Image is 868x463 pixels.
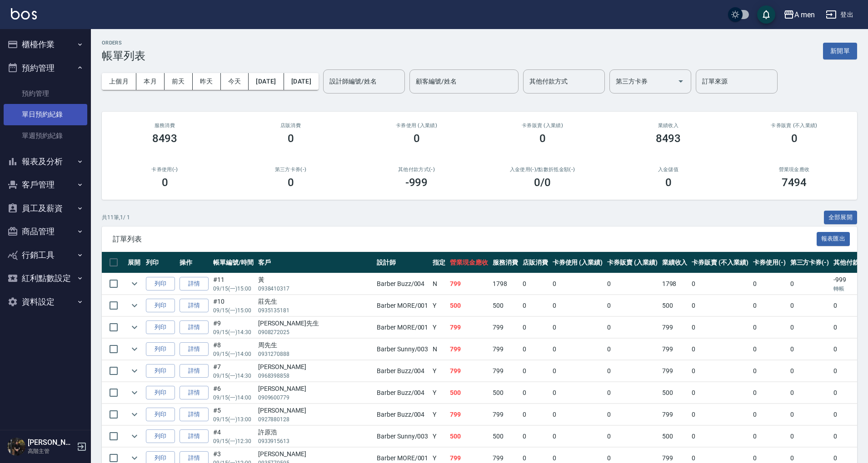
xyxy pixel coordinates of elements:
p: 0909600779 [258,394,372,402]
p: 09/15 (一) 15:00 [213,306,254,315]
td: 799 [660,360,690,382]
h3: 服務消費 [113,123,217,128]
a: 詳情 [180,320,209,335]
a: 詳情 [180,277,209,291]
a: 詳情 [180,364,209,378]
button: 全部展開 [824,211,858,225]
td: #7 [211,360,256,382]
h2: 入金使用(-) /點數折抵金額(-) [490,167,594,172]
button: 報表及分析 [4,150,87,173]
p: 09/15 (一) 15:00 [213,285,254,293]
a: 單日預約紀錄 [4,104,87,125]
td: 0 [751,317,788,338]
td: 799 [660,339,690,360]
button: 本月 [136,73,165,90]
p: 0968398858 [258,372,372,380]
td: 799 [660,317,690,338]
td: 799 [448,360,490,382]
td: N [430,273,448,295]
button: 列印 [146,277,175,291]
button: 列印 [146,320,175,335]
td: 0 [689,404,750,425]
td: 0 [605,360,660,382]
button: expand row [128,277,141,291]
h2: 第三方卡券(-) [239,167,343,172]
button: 列印 [146,342,175,356]
td: Barber Sunny /003 [374,426,430,447]
td: 0 [751,295,788,316]
td: Y [430,317,448,338]
p: 0935135181 [258,306,372,315]
div: [PERSON_NAME] [258,362,372,372]
th: 業績收入 [660,252,690,273]
h3: 0 [791,132,798,145]
td: #6 [211,382,256,404]
button: expand row [128,299,141,312]
h3: 0 [288,176,294,189]
button: expand row [128,320,141,334]
td: 0 [520,360,550,382]
button: 資料設定 [4,290,87,314]
td: #5 [211,404,256,425]
th: 服務消費 [490,252,520,273]
h3: 0 [539,132,546,145]
td: 500 [660,295,690,316]
button: 客戶管理 [4,173,87,197]
td: Barber Buzz /004 [374,360,430,382]
td: Barber Sunny /003 [374,339,430,360]
td: N [430,339,448,360]
td: Y [430,404,448,425]
td: Y [430,360,448,382]
div: 周先生 [258,340,372,350]
div: 莊先生 [258,297,372,306]
td: 0 [520,273,550,295]
td: 0 [550,295,605,316]
td: 0 [689,339,750,360]
button: expand row [128,408,141,421]
th: 卡券使用(-) [751,252,788,273]
td: 0 [550,273,605,295]
button: 列印 [146,364,175,378]
h3: 7494 [782,176,807,189]
td: 0 [605,382,660,404]
button: 行銷工具 [4,243,87,267]
h2: 卡券使用(-) [113,167,217,172]
td: Y [430,295,448,316]
h2: 卡券販賣 (不入業績) [742,123,846,128]
td: 1798 [660,273,690,295]
th: 指定 [430,252,448,273]
a: 新開單 [823,46,857,55]
button: 今天 [221,73,249,90]
h3: 8493 [656,132,681,145]
td: Y [430,426,448,447]
td: 0 [788,295,832,316]
td: 0 [550,317,605,338]
td: 0 [689,382,750,404]
td: 0 [550,426,605,447]
td: 0 [788,382,832,404]
div: [PERSON_NAME] [258,449,372,459]
td: 0 [520,317,550,338]
button: 前天 [165,73,193,90]
button: 員工及薪資 [4,197,87,220]
td: 0 [605,295,660,316]
h3: 帳單列表 [102,49,145,62]
td: 0 [605,339,660,360]
h3: 0 [162,176,168,189]
button: [DATE] [249,73,284,90]
div: [PERSON_NAME]先生 [258,319,372,328]
td: 0 [788,426,832,447]
td: 0 [520,382,550,404]
span: 訂單列表 [113,235,817,244]
button: 列印 [146,299,175,313]
th: 卡券使用 (入業績) [550,252,605,273]
button: [DATE] [284,73,319,90]
p: 09/15 (一) 14:30 [213,328,254,336]
button: 預約管理 [4,56,87,80]
button: 新開單 [823,43,857,59]
th: 營業現金應收 [448,252,490,273]
button: expand row [128,429,141,443]
p: 09/15 (一) 14:30 [213,372,254,380]
div: 許原浩 [258,428,372,437]
td: 0 [689,295,750,316]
